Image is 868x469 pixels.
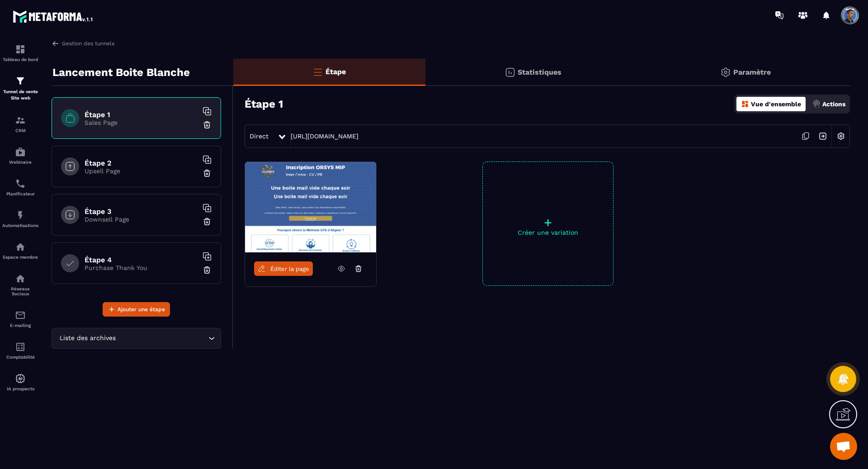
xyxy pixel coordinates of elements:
[85,256,198,264] h6: Étape 4
[245,98,283,110] h3: Étape 1
[325,67,346,76] p: Étape
[15,178,26,189] img: scheduler
[2,140,38,171] a: automationsautomationsWebinaire
[2,335,38,366] a: accountantaccountantComptabilité
[518,68,561,76] p: Statistiques
[118,305,165,314] span: Ajouter une étape
[52,39,60,47] img: arrow
[2,37,38,69] a: formationformationTableau de bord
[2,191,38,196] p: Planificateur
[2,69,38,108] a: formationformationTunnel de vente Site web
[52,328,221,349] div: Search for option
[830,433,857,460] div: Ouvrir le chat
[832,128,849,145] img: setting-w.858f3a88.svg
[15,76,26,86] img: formation
[2,266,38,303] a: social-networksocial-networkRéseaux Sociaux
[203,169,212,178] img: trash
[2,223,38,228] p: Automatisations
[2,303,38,335] a: emailemailE-mailing
[15,44,26,55] img: formation
[312,66,323,77] img: bars-o.4a397970.svg
[2,57,38,62] p: Tableau de bord
[2,203,38,235] a: automationsautomationsAutomatisations
[814,128,831,145] img: arrow-next.bcc2205e.svg
[812,100,821,108] img: actions.d6e523a2.png
[2,255,38,260] p: Espace membre
[2,355,38,360] p: Comptabilité
[15,242,26,252] img: automations
[2,235,38,266] a: automationsautomationsEspace membre
[741,100,749,108] img: dashboard-orange.40269519.svg
[2,171,38,203] a: schedulerschedulerPlanificateur
[733,68,771,76] p: Paramètre
[2,386,38,391] p: IA prospects
[15,147,26,157] img: automations
[203,265,212,275] img: trash
[85,207,198,216] h6: Étape 3
[15,115,26,126] img: formation
[720,67,731,78] img: setting-gr.5f69749f.svg
[118,333,206,343] input: Search for option
[15,373,26,384] img: automations
[250,133,269,140] span: Direct
[751,100,801,108] p: Vue d'ensemble
[85,167,198,175] p: Upsell Page
[483,216,613,229] p: +
[15,341,26,352] img: accountant
[52,63,190,81] p: Lancement Boite Blanche
[254,261,313,276] a: Éditer la page
[52,39,114,47] a: Gestion des tunnels
[13,8,94,24] img: logo
[291,133,359,140] a: [URL][DOMAIN_NAME]
[2,160,38,165] p: Webinaire
[85,216,198,223] p: Downsell Page
[2,128,38,133] p: CRM
[2,323,38,328] p: E-mailing
[15,310,26,321] img: email
[57,333,118,343] span: Liste des archives
[245,162,376,252] img: image
[483,229,613,236] p: Créer une variation
[103,302,170,317] button: Ajouter une étape
[822,100,845,108] p: Actions
[2,89,38,101] p: Tunnel de vente Site web
[203,120,212,129] img: trash
[85,159,198,167] h6: Étape 2
[85,110,198,119] h6: Étape 1
[2,108,38,140] a: formationformationCRM
[2,286,38,296] p: Réseaux Sociaux
[15,273,26,284] img: social-network
[203,217,212,226] img: trash
[270,265,309,272] span: Éditer la page
[15,210,26,221] img: automations
[85,264,198,271] p: Purchase Thank You
[85,119,198,126] p: Sales Page
[505,67,515,78] img: stats.20deebd0.svg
